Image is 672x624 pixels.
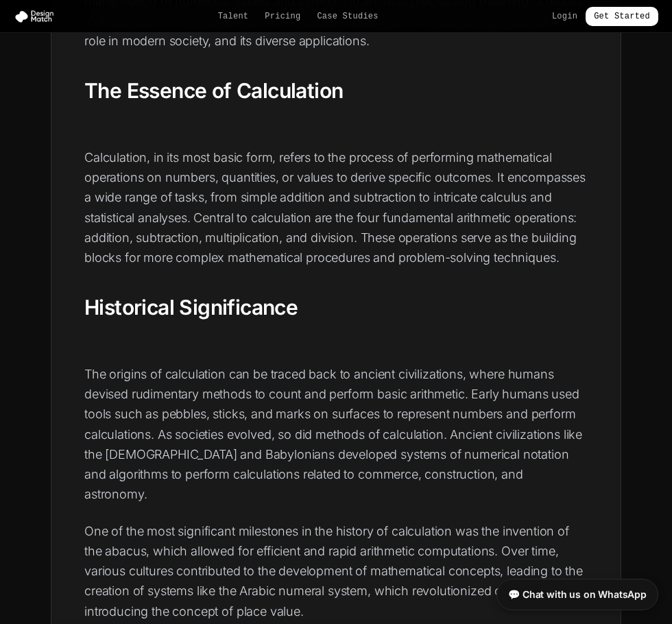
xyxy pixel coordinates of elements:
a: Case Studies [317,11,378,22]
p: The origins of calculation can be traced back to ancient civilizations, where humans devised rudi... [84,364,588,505]
p: Calculation, in its most basic form, refers to the process of performing mathematical operations ... [84,147,588,268]
img: Design Match [14,10,60,23]
p: One of the most significant milestones in the history of calculation was the invention of the aba... [84,521,588,621]
strong: The Essence of Calculation [84,78,343,103]
a: Get Started [586,7,658,26]
strong: Historical Significance [84,295,298,320]
a: Pricing [265,11,300,22]
a: Talent [218,11,249,22]
a: 💬 Chat with us on WhatsApp [496,579,658,610]
a: Login [552,11,577,22]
